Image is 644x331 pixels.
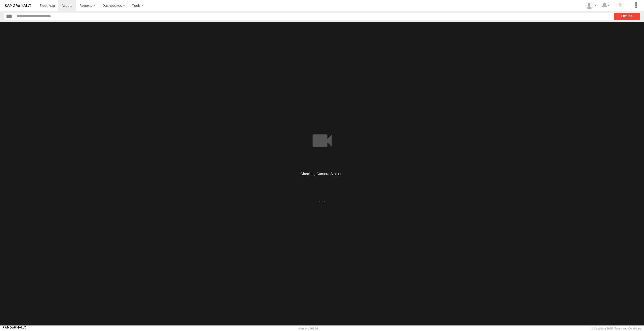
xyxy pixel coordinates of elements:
[299,327,318,330] div: Version: 308.01
[5,4,31,7] img: rand-logo.svg
[584,2,598,9] div: Dale Clarke
[3,326,26,331] a: Visit our Website
[591,327,641,330] div: © Copyright 2025 -
[616,2,624,10] i: ?
[615,327,641,330] a: Terms and Conditions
